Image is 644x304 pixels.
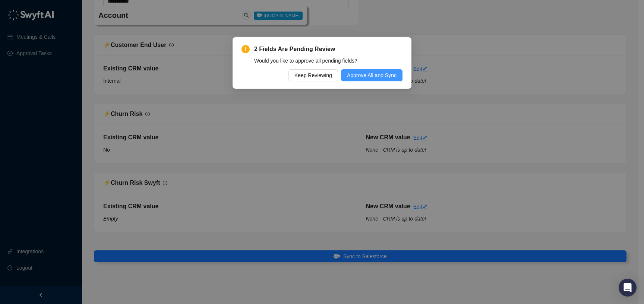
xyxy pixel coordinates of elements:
[347,71,397,79] span: Approve All and Sync
[288,69,338,81] button: Keep Reviewing
[294,71,332,79] span: Keep Reviewing
[241,45,250,53] span: exclamation-circle
[341,69,402,81] button: Approve All and Sync
[254,57,402,65] div: Would you like to approve all pending fields?
[254,45,402,54] span: 2 Fields Are Pending Review
[619,279,637,297] div: Open Intercom Messenger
